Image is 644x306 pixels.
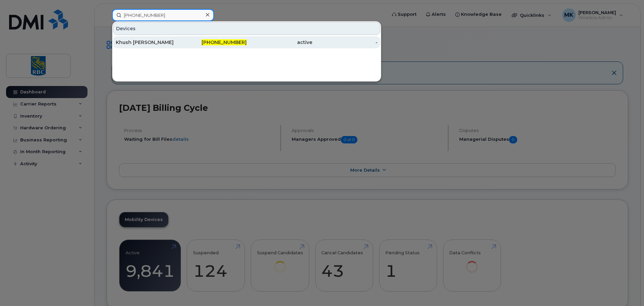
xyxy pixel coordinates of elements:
[312,39,378,46] div: -
[247,39,312,46] div: active
[113,36,380,48] a: Khush [PERSON_NAME][PHONE_NUMBER]active-
[113,22,380,35] div: Devices
[116,39,181,46] div: Khush [PERSON_NAME]
[202,39,247,45] span: [PHONE_NUMBER]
